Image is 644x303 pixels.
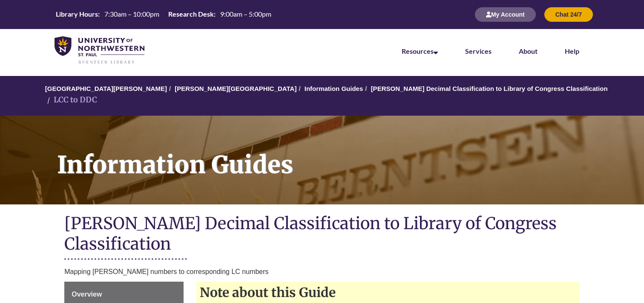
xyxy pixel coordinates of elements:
th: Library Hours: [52,9,101,19]
a: Resources [402,47,438,55]
button: Chat 24/7 [544,7,593,22]
th: Research Desk: [165,9,217,19]
h2: Note about this Guide [196,282,580,303]
a: My Account [475,11,536,18]
h1: [PERSON_NAME] Decimal Classification to Library of Congress Classification [64,213,580,256]
a: Chat 24/7 [544,11,593,18]
span: Overview [72,291,102,298]
a: Services [465,47,492,55]
a: Hours Today [52,9,275,20]
span: Mapping [PERSON_NAME] numbers to corresponding LC numbers [64,268,268,275]
span: 7:30am – 10:00pm [104,10,159,18]
a: Help [565,47,579,55]
a: About [519,47,538,55]
li: LCC to DDC [45,94,97,106]
a: [PERSON_NAME] Decimal Classification to Library of Congress Classification [371,85,608,92]
button: My Account [475,7,536,22]
h1: Information Guides [48,116,644,193]
table: Hours Today [52,9,275,19]
a: Information Guides [305,85,363,92]
img: UNWSP Library Logo [55,36,144,65]
a: [PERSON_NAME][GEOGRAPHIC_DATA] [175,85,296,92]
span: 9:00am – 5:00pm [220,10,271,18]
a: [GEOGRAPHIC_DATA][PERSON_NAME] [45,85,167,92]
